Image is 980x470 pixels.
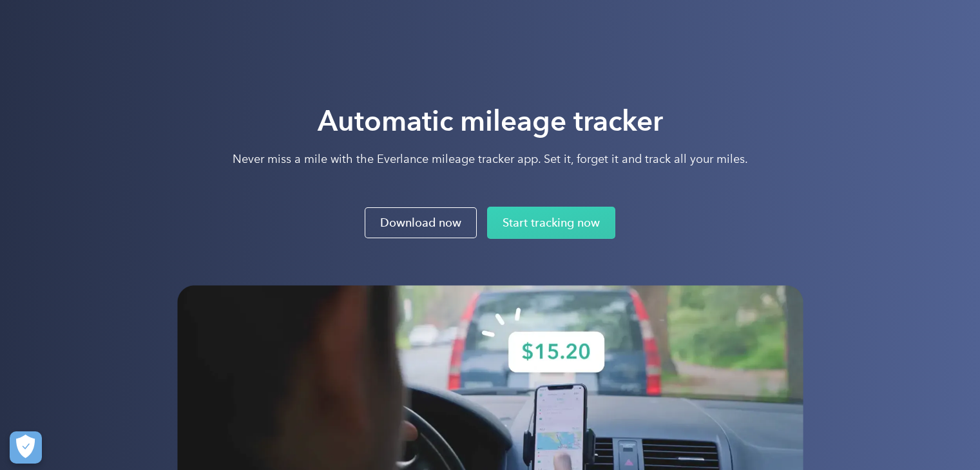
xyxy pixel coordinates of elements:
a: Start tracking now [487,207,615,239]
p: Never miss a mile with the Everlance mileage tracker app. Set it, forget it and track all your mi... [233,151,748,167]
button: Cookies Settings [10,431,42,464]
a: Download now [365,207,477,238]
h1: Automatic mileage tracker [233,103,748,139]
